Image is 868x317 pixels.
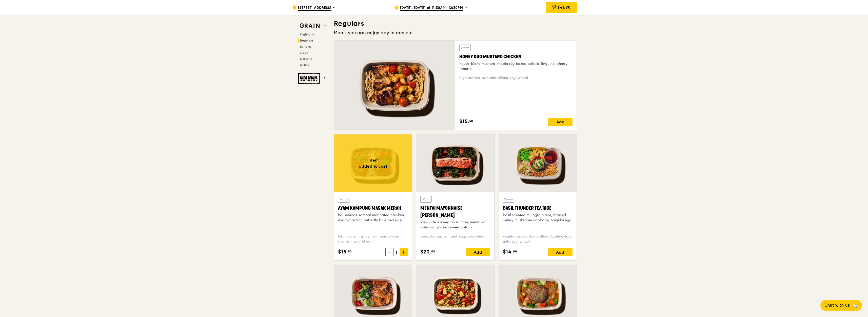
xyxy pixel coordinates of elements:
[459,118,469,125] span: $15.
[338,234,408,244] div: high protein, spicy, contains allium, shellfish, soy, wheat
[503,205,573,212] div: Basil Thunder Tea Rice
[298,73,321,84] img: Ember Smokery web logo
[557,5,570,10] span: $41.90
[300,39,313,42] span: Regulars
[548,248,573,256] div: Add
[348,249,352,253] span: 50
[334,19,577,28] h3: Regulars
[300,33,314,36] span: Highlights
[420,220,490,230] div: sous vide norwegian salmon, mentaiko, balsamic glazed sweet potato
[393,249,400,256] span: 1
[852,302,858,308] span: 🦙
[431,249,435,253] span: 00
[548,118,573,126] div: Add
[338,196,349,203] div: Warm
[298,21,321,30] img: Grain web logo
[820,300,862,311] button: Chat with us🦙
[300,51,308,54] span: Sides
[513,249,517,253] span: 00
[459,53,573,60] div: Honey Duo Mustard Chicken
[420,248,431,256] span: $20.
[503,234,573,244] div: vegetarian, contains allium, barley, egg, nuts, soy, wheat
[420,196,432,203] div: Warm
[300,45,311,48] span: Bundles
[338,248,348,256] span: $15.
[469,119,473,123] span: 50
[338,205,408,212] div: Ayam Kampung Masak Merah
[503,248,513,256] span: $14.
[420,234,490,244] div: pescatarian, contains egg, soy, wheat
[298,5,331,11] span: [STREET_ADDRESS]
[503,213,573,223] div: basil scented multigrain rice, braised celery mushroom cabbage, hanjuku egg
[459,75,573,81] div: high protein, contains allium, soy, wheat
[400,5,463,11] span: [DATE], [DATE] at 11:30AM–12:30PM
[503,196,514,203] div: Warm
[338,213,408,223] div: housemade sambal marinated chicken, nyonya achar, butterfly blue pea rice
[824,302,850,308] span: Chat with us
[459,45,471,51] div: Warm
[334,29,577,36] div: Meals you can enjoy day in day out.
[459,61,573,71] div: house-blend mustard, maple soy baked potato, linguine, cherry tomato
[300,63,309,67] span: Drinks
[300,57,312,61] span: Desserts
[466,248,490,256] div: Add
[420,205,490,219] div: Mentai Mayonnaise [PERSON_NAME]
